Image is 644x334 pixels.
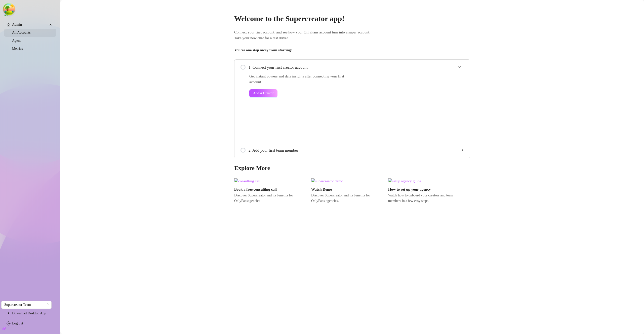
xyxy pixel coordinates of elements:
strong: Watch Demo [311,187,332,191]
iframe: Add Creators [363,73,464,138]
button: Add A Creator [249,89,277,97]
span: crown [7,23,11,27]
span: 2. Add your first team member [249,147,464,153]
a: Agent [12,39,21,43]
span: Add A Creator [253,91,274,95]
span: Admin [12,21,48,29]
button: Open Tanstack query devtools [4,4,14,14]
a: Book a free consulting callDiscover Supercreator and its benefits for OnlyFansagencies [234,178,307,204]
a: Watch DemoDiscover Supercreator and its benefits for OnlyFans agencies. [311,178,384,204]
img: setup agency guide [388,178,461,184]
img: supercreator demo [311,178,384,184]
span: build [3,327,6,330]
span: Watch how to onboard your creators and team members in a few easy steps. [388,193,461,204]
span: Discover Supercreator and its benefits for OnlyFans agencies [234,193,307,204]
span: expanded [458,66,461,69]
a: Metrics [12,47,23,51]
span: Connect your first account, and see how your OnlyFans account turn into a super account. Take you... [234,29,470,41]
span: Get instant powers and data insights after connecting your first account. [249,73,351,85]
a: How to set up your agencyWatch how to onboard your creators and team members in a few easy steps. [388,178,461,204]
strong: Book a free consulting call [234,187,277,191]
span: 1. Connect your first creator account [249,64,464,70]
a: All Accounts [12,31,31,34]
div: 2. Add your first team member [240,144,464,156]
span: loading [46,303,49,306]
strong: How to set up your agency [388,187,431,191]
h2: Welcome to the Supercreator app! [234,14,470,23]
span: Discover Supercreator and its benefits for OnlyFans agencies. [311,193,384,204]
span: Supercreator Team [4,301,49,309]
div: 1. Connect your first creator account [240,61,464,73]
a: Add A Creator [249,89,351,97]
img: consulting call [234,178,307,184]
span: collapsed [461,149,464,152]
span: download [7,311,11,315]
a: Log out [12,321,23,325]
h3: Explore More [234,164,470,172]
span: Download Desktop App [12,311,46,315]
strong: You’re one step away from starting: [234,48,292,52]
